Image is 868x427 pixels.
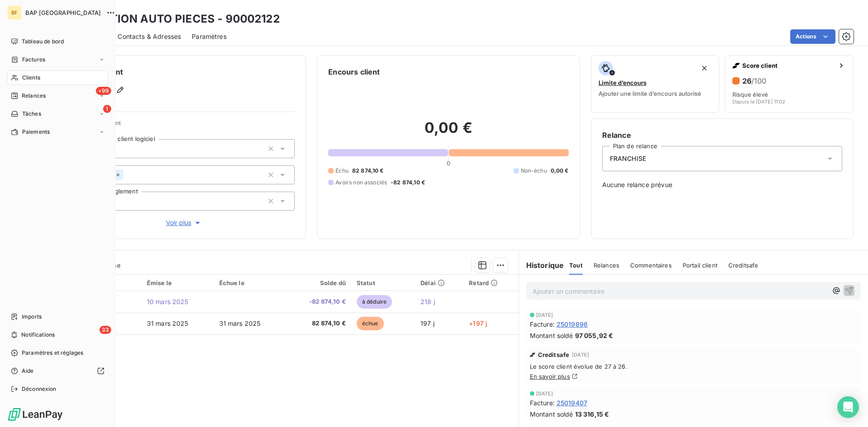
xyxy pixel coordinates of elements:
img: Logo LeanPay [7,407,63,422]
span: Contacts & Adresses [118,32,181,41]
span: 25019407 [557,398,587,408]
span: Tâches [22,110,41,118]
span: Factures [22,56,45,64]
h6: Relance [602,130,842,141]
input: Ajouter une valeur [123,171,131,179]
h3: SOLUTION AUTO PIECES - 90002122 [80,11,280,27]
span: Paramètres [192,32,226,41]
span: Portail client [683,262,717,269]
a: Aide [7,364,108,378]
span: Échu [335,167,349,175]
button: Voir plus [73,218,295,228]
span: échue [357,317,384,330]
span: 31 mars 2025 [219,319,261,327]
span: [DATE] [572,352,589,357]
span: Commentaires [630,262,672,269]
span: Notifications [21,331,55,339]
span: 25019896 [557,319,588,329]
span: Propriétés Client [73,119,295,132]
span: Tableau de bord [22,38,64,46]
h6: Encours client [328,66,380,77]
span: Paramètres et réglages [22,349,83,357]
span: Creditsafe [538,351,570,358]
span: Ajouter une limite d’encours autorisé [599,90,701,97]
a: En savoir plus [530,373,570,380]
span: 33 [99,326,111,334]
span: 197 j [420,319,434,327]
span: à déduire [357,295,392,309]
span: -82 874,10 € [291,297,346,306]
span: +99 [96,87,111,95]
button: Actions [790,29,835,44]
span: Facture : [530,319,555,329]
span: [DATE] [536,391,553,396]
span: 0 [447,160,450,167]
span: Relances [594,262,619,269]
span: Montant soldé [530,331,573,340]
div: Délai [420,279,458,286]
h2: 0,00 € [328,119,568,146]
span: Déconnexion [22,385,57,393]
span: 10 mars 2025 [147,298,189,305]
span: BAP [GEOGRAPHIC_DATA] [25,9,101,16]
span: Clients [22,74,40,82]
span: Non-échu [521,167,547,175]
span: 31 mars 2025 [147,319,189,327]
span: -82 874,10 € [391,178,425,187]
div: BF [7,5,22,20]
div: Statut [357,279,410,286]
h6: 26 [742,76,766,85]
button: Score client26/100Risque élevéDepuis le [DATE] 11:02 [725,55,854,113]
span: 218 j [420,298,435,305]
h6: Historique [519,260,564,271]
span: Avoirs non associés [335,178,387,187]
span: Voir plus [166,218,202,227]
span: 82 874,10 € [291,319,346,328]
button: Limite d’encoursAjouter une limite d’encours autorisé [591,55,720,113]
span: /100 [751,76,766,85]
span: 13 316,15 € [575,409,609,419]
span: Tout [569,262,583,269]
span: Paiements [22,128,50,136]
span: Aide [22,367,34,375]
span: Creditsafe [728,262,759,269]
div: Émise le [147,279,208,286]
span: [DATE] [536,312,553,318]
span: 82 874,10 € [352,167,384,175]
span: Le score client évolue de 27 à 26. [530,363,857,370]
span: 97 055,92 € [575,331,613,340]
span: 1 [103,105,111,113]
div: Retard [469,279,513,286]
h6: Informations client [55,66,295,77]
span: FRANCHISE [610,154,646,163]
span: Risque élevé [732,91,768,98]
span: Facture : [530,398,555,408]
span: Aucune relance prévue [602,180,842,189]
div: Open Intercom Messenger [837,396,859,418]
span: 0,00 € [551,167,569,175]
div: Solde dû [291,279,346,286]
span: Limite d’encours [599,79,646,86]
span: Score client [742,62,834,69]
span: Montant soldé [530,409,573,419]
span: +197 j [469,319,487,327]
span: Imports [22,313,42,321]
div: Échue le [219,279,281,286]
span: Relances [22,92,46,100]
span: Depuis le [DATE] 11:02 [732,99,785,104]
